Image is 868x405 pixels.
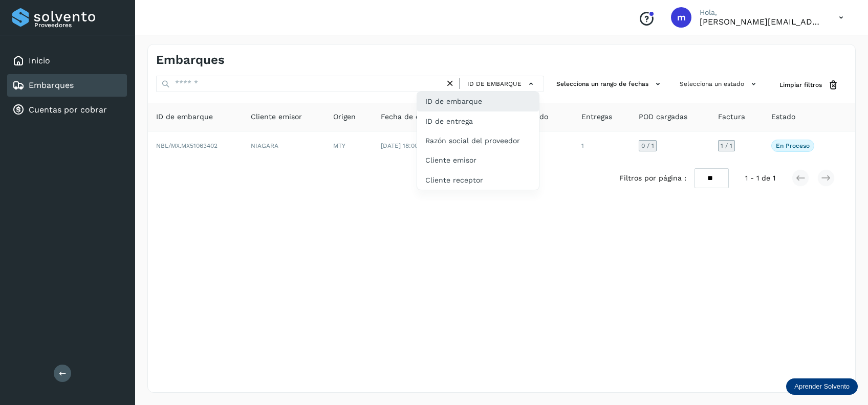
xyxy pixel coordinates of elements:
div: Aprender Solvento [786,378,858,395]
div: Cuentas por cobrar [7,99,127,121]
a: Embarques [29,80,74,90]
p: Proveedores [34,21,123,29]
a: Cuentas por cobrar [29,105,107,115]
div: ID de embarque [417,92,539,111]
div: Razón social del proveedor [417,131,539,150]
div: Cliente receptor [417,170,539,190]
a: Inicio [29,56,50,65]
p: mariela.santiago@fsdelnorte.com [700,17,822,27]
div: ID de entrega [417,111,539,131]
p: Hola, [700,8,822,17]
div: Inicio [7,50,127,72]
div: Cliente emisor [417,150,539,170]
div: Embarques [7,74,127,97]
p: Aprender Solvento [794,382,850,391]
